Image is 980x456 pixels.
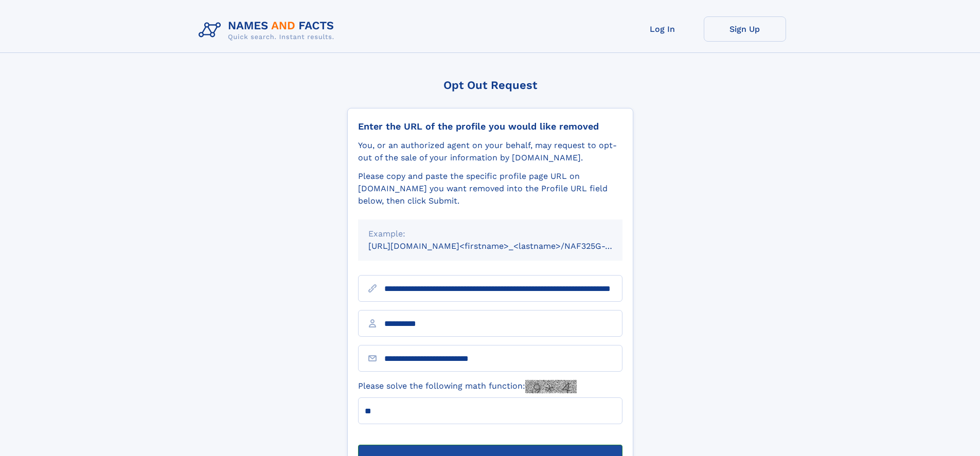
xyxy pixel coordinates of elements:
[704,16,786,42] a: Sign Up
[621,16,704,42] a: Log In
[358,121,622,132] div: Enter the URL of the profile you would like removed
[358,170,622,207] div: Please copy and paste the specific profile page URL on [DOMAIN_NAME] you want removed into the Pr...
[347,79,633,92] div: Opt Out Request
[358,139,622,164] div: You, or an authorized agent on your behalf, may request to opt-out of the sale of your informatio...
[358,380,577,393] label: Please solve the following math function:
[368,228,612,240] div: Example:
[194,16,343,44] img: Logo Names and Facts
[368,241,642,251] small: [URL][DOMAIN_NAME]<firstname>_<lastname>/NAF325G-xxxxxxxx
